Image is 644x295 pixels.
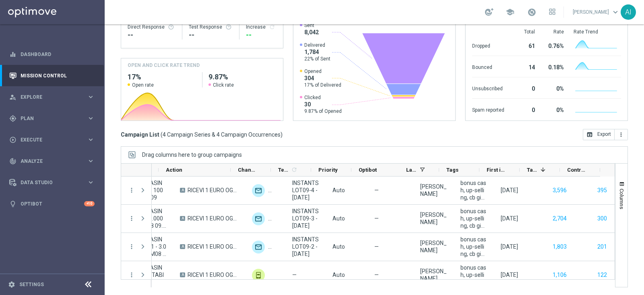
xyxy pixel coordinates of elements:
[19,282,44,287] a: Settings
[128,243,135,250] button: more_vert
[420,183,447,197] div: Antonio Iacovone
[269,24,275,30] i: refresh
[621,4,636,20] div: AI
[304,42,330,48] span: Delivered
[552,185,568,195] button: 3,596
[574,29,621,35] div: Rate Trend
[420,211,447,226] div: Antonio Iacovone
[332,243,345,250] span: Auto
[252,241,265,253] img: Optimail
[597,242,608,252] button: 201
[87,114,95,122] i: keyboard_arrow_right
[318,167,338,173] span: Priority
[281,131,283,138] span: )
[374,215,379,222] span: —
[121,177,152,205] div: Press SPACE to select this row.
[9,94,95,100] div: person_search Explore keyboard_arrow_right
[460,264,487,286] span: bonus cash, up-selling, cb giocato, casino, top master
[21,65,95,86] a: Mission Control
[9,115,95,122] button: gps_fixed Plan keyboard_arrow_right
[472,81,504,94] div: Unsubscribed
[9,137,95,143] div: play_circle_outline Execute keyboard_arrow_right
[304,56,330,62] span: 22% of Sent
[166,167,182,173] span: Action
[9,51,17,58] i: equalizer
[246,24,277,30] div: Increase
[161,131,163,138] span: (
[188,187,238,194] span: RICEVI 1 EURO OGNI 35 EURO DI GIOCATO SLOT FINO MAX 500 EURO - SPENDIBILE SLOT
[514,39,535,52] div: 61
[514,81,535,94] div: 0
[572,6,621,18] a: [PERSON_NAME]keyboard_arrow_down
[446,167,458,173] span: Tags
[460,236,487,258] span: bonus cash, up-selling, cb giocato, casino, top master
[583,131,628,137] multiple-options-button: Export to CSV
[238,167,257,173] span: Channel
[188,243,238,250] span: RICEVI 1 EURO OGNI 40 EURO DI GIOCATO SLOT FINO MAX 250 EURO - SPENDIBILE SLOT
[583,129,615,140] button: open_in_browser Export
[21,44,95,65] a: Dashboard
[84,201,95,206] div: +10
[163,131,281,138] span: 4 Campaign Series & 4 Campaign Occurrences
[545,39,564,52] div: 0.76%
[9,73,95,79] button: Mission Control
[514,29,535,35] div: Total
[128,215,135,222] button: more_vert
[9,44,95,65] div: Dashboard
[460,208,487,229] span: bonus cash, up-selling, cb giocato, casino, top master
[180,244,185,249] span: A
[359,167,377,173] span: Optibot
[252,184,265,197] div: Optimail
[374,187,379,194] span: —
[9,158,17,165] i: track_changes
[545,29,564,35] div: Rate
[332,272,345,278] span: Auto
[9,93,87,101] div: Explore
[128,187,135,194] i: more_vert
[567,167,586,173] span: Control Customers
[374,243,379,250] span: —
[501,243,518,250] div: 09 Sep 2025, Tuesday
[501,271,518,278] div: 09 Sep 2025, Tuesday
[252,212,265,225] img: Optimail
[611,8,620,17] span: keyboard_arrow_down
[252,269,265,282] img: In-app Inbox
[87,93,95,101] i: keyboard_arrow_right
[9,193,95,214] div: Optibot
[552,270,568,280] button: 1,106
[21,180,87,185] span: Data Studio
[420,268,447,282] div: Antonio Iacovone
[128,62,200,69] h4: OPEN AND CLICK RATE TREND
[304,108,342,114] span: 9.87% of Opened
[21,193,84,214] a: Optibot
[304,48,330,56] span: 1,784
[189,24,233,30] div: Test Response
[545,60,564,73] div: 0.18%
[292,208,319,229] span: INSTANTSLOT09-3 - 09.09.2025
[180,188,185,193] span: A
[618,131,624,138] i: more_vert
[545,103,564,116] div: 0%
[188,271,238,278] span: RICEVI 1 EURO OGNI 35 EURO DI GIOCATO SLOT FINO MAX 500 EURO - SPENDIBILE SLOT
[9,158,95,164] button: track_changes Analyze keyboard_arrow_right
[180,272,185,277] span: A
[597,270,608,280] button: 122
[21,116,87,121] span: Plan
[597,185,608,195] button: 395
[188,215,238,222] span: RICEVI 1 EURO OGNI 35 EURO DI GIOCATO SLOT FINO MAX 500 EURO - SPENDIBILE SLOT
[290,165,297,174] span: Calculate column
[304,94,342,101] span: Clicked
[128,30,175,40] div: --
[132,82,154,88] span: Open rate
[9,136,87,143] div: Execute
[9,179,95,186] button: Data Studio keyboard_arrow_right
[406,167,417,173] span: Last Modified By
[487,167,506,173] span: First in Range
[506,8,514,17] span: school
[9,136,17,143] i: play_circle_outline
